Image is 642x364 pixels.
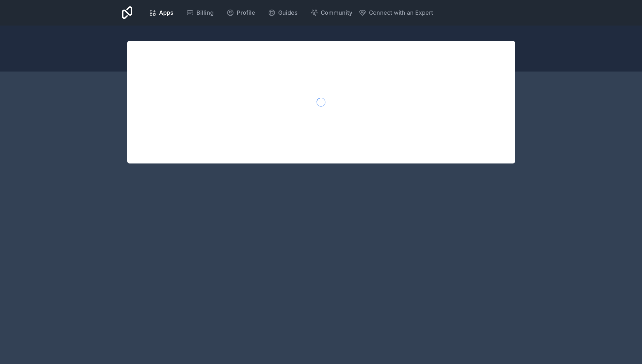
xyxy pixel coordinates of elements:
a: Community [305,6,357,20]
span: Community [321,8,352,17]
a: Profile [221,6,260,20]
span: Profile [237,8,255,17]
a: Billing [181,6,219,20]
button: Connect with an Expert [359,8,433,17]
span: Guides [278,8,298,17]
a: Apps [144,6,179,20]
span: Connect with an Expert [369,8,433,17]
span: Apps [159,8,173,17]
span: Billing [196,8,214,17]
a: Guides [263,6,303,20]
